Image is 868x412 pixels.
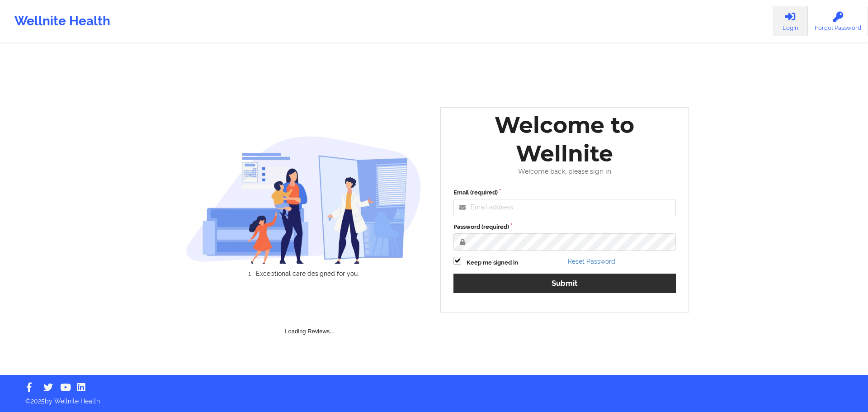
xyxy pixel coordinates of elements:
[773,6,808,36] a: Login
[186,136,422,264] img: wellnite-auth-hero_200.c722682e.png
[453,223,676,232] label: Password (required)
[568,258,615,265] a: Reset Password
[467,258,518,267] label: Keep me signed in
[453,199,676,216] input: Email address
[186,293,434,336] div: Loading Reviews...
[447,111,682,168] div: Welcome to Wellnite
[193,270,421,277] li: Exceptional care designed for you.
[447,168,682,175] div: Welcome back, please sign in
[19,390,849,406] p: © 2025 by Wellnite Health
[808,6,868,36] a: Forgot Password
[453,188,676,197] label: Email (required)
[453,274,676,293] button: Submit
